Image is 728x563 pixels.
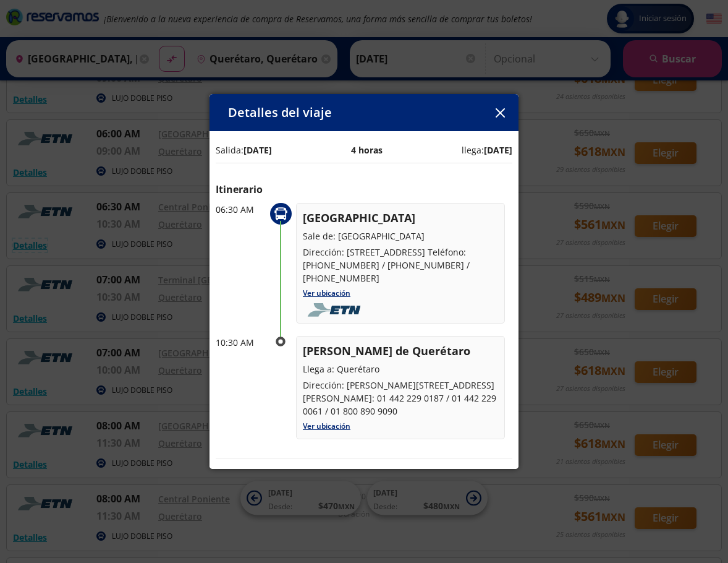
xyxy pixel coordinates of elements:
[484,144,512,156] b: [DATE]
[228,103,332,122] p: Detalles del viaje
[303,303,369,317] img: foobar2.png
[303,230,498,243] p: Sale de: [GEOGRAPHIC_DATA]
[303,210,498,226] p: [GEOGRAPHIC_DATA]
[303,246,498,285] p: Dirección: [STREET_ADDRESS] Teléfono: [PHONE_NUMBER] / [PHONE_NUMBER] / [PHONE_NUMBER]
[303,363,498,376] p: Llega a: Querétaro
[462,144,512,157] p: llega:
[216,144,272,157] p: Salida:
[351,144,383,157] p: 4 horas
[303,288,350,298] a: Ver ubicación
[216,336,265,349] p: 10:30 AM
[216,182,512,197] p: Itinerario
[303,421,350,431] a: Ver ubicación
[216,203,265,216] p: 06:30 AM
[243,144,272,156] b: [DATE]
[303,343,498,359] p: [PERSON_NAME] de Querétaro
[303,379,498,418] p: Dirección: [PERSON_NAME][STREET_ADDRESS][PERSON_NAME]: 01 442 229 0187 / 01 442 229 0061 / 01 800...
